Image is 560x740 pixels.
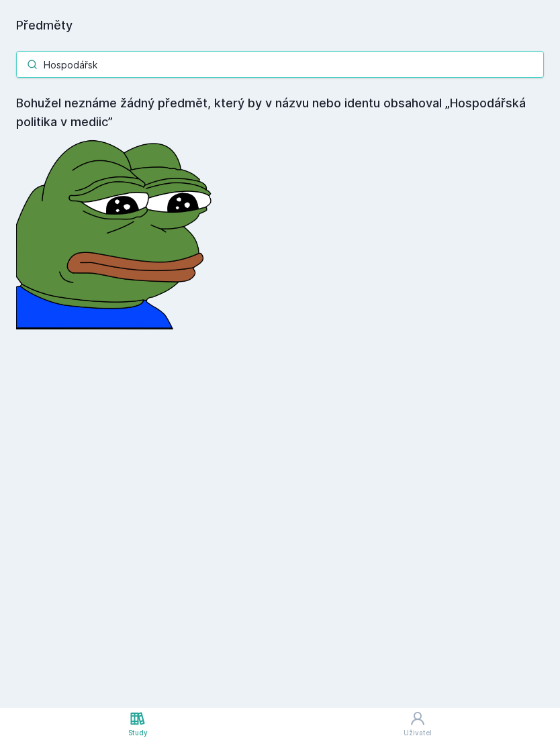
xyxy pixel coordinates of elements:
h1: Předměty [16,16,544,35]
h4: Bohužel neznáme žádný předmět, který by v názvu nebo identu obsahoval „Hospodářská politika v med... [16,94,544,131]
img: error_picture.png [16,131,218,329]
input: Název nebo ident předmětu… [16,51,544,78]
div: Study [128,728,148,738]
div: Uživatel [404,728,432,738]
